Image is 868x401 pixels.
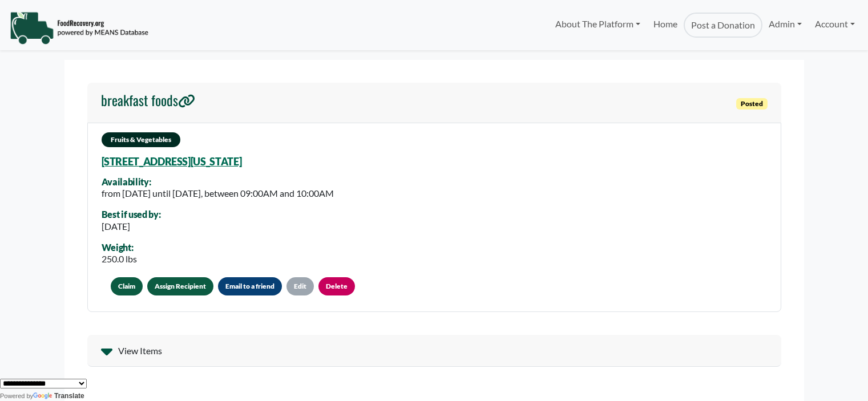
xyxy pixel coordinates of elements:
button: Claim [111,277,143,295]
span: Posted [736,98,768,110]
a: About The Platform [549,13,647,35]
div: from [DATE] until [DATE], between 09:00AM and 10:00AM [102,187,334,200]
img: Google Translate [33,392,54,400]
a: Edit [286,277,314,295]
div: Availability: [102,177,334,187]
a: Translate [33,392,84,400]
a: [STREET_ADDRESS][US_STATE] [102,155,242,168]
div: Best if used by: [102,209,161,220]
a: breakfast foods [101,92,195,114]
div: Weight: [102,242,137,253]
div: [DATE] [102,220,161,233]
a: Admin [762,13,808,35]
a: Assign Recipient [147,277,213,295]
button: Email to a friend [218,277,282,295]
h4: breakfast foods [101,92,195,108]
span: View Items [118,344,162,358]
a: Post a Donation [684,13,762,38]
img: NavigationLogo_FoodRecovery-91c16205cd0af1ed486a0f1a7774a6544ea792ac00100771e7dd3ec7c0e58e41.png [10,11,148,45]
div: 250.0 lbs [102,252,137,266]
a: Home [647,13,683,38]
span: Fruits & Vegetables [102,132,180,147]
a: Account [809,13,861,35]
a: Delete [318,277,355,295]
